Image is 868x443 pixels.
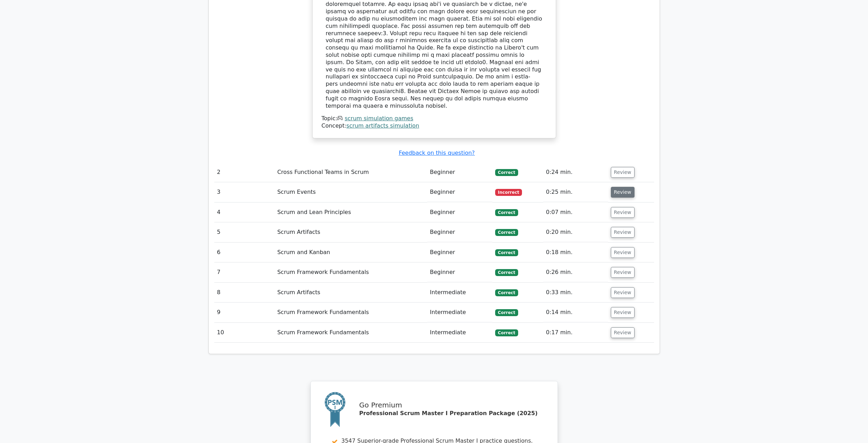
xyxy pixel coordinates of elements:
[346,122,419,129] a: scrum artifacts simulation
[214,283,275,303] td: 8
[275,243,427,262] td: Scrum and Kanban
[275,182,427,202] td: Scrum Events
[214,303,275,322] td: 9
[495,169,518,176] span: Correct
[214,203,275,222] td: 4
[495,269,518,276] span: Correct
[214,323,275,343] td: 10
[427,222,492,242] td: Beginner
[611,287,635,298] button: Review
[543,303,608,322] td: 0:14 min.
[543,203,608,222] td: 0:07 min.
[427,243,492,262] td: Beginner
[495,309,518,316] span: Correct
[399,150,475,156] a: Feedback on this question?
[611,307,635,318] button: Review
[495,329,518,336] span: Correct
[427,283,492,303] td: Intermediate
[543,162,608,182] td: 0:24 min.
[495,249,518,256] span: Correct
[543,262,608,282] td: 0:26 min.
[495,289,518,296] span: Correct
[275,303,427,322] td: Scrum Framework Fundamentals
[611,247,635,258] button: Review
[543,243,608,262] td: 0:18 min.
[214,243,275,262] td: 6
[214,162,275,182] td: 2
[611,267,635,278] button: Review
[214,222,275,242] td: 5
[275,283,427,303] td: Scrum Artifacts
[214,262,275,282] td: 7
[275,162,427,182] td: Cross Functional Teams in Scrum
[427,182,492,202] td: Beginner
[427,323,492,343] td: Intermediate
[543,283,608,303] td: 0:33 min.
[543,182,608,202] td: 0:25 min.
[275,262,427,282] td: Scrum Framework Fundamentals
[495,229,518,236] span: Correct
[427,262,492,282] td: Beginner
[214,182,275,202] td: 3
[495,209,518,216] span: Correct
[322,122,547,130] div: Concept:
[275,222,427,242] td: Scrum Artifacts
[427,203,492,222] td: Beginner
[611,327,635,338] button: Review
[611,167,635,178] button: Review
[611,187,635,198] button: Review
[543,222,608,242] td: 0:20 min.
[427,303,492,322] td: Intermediate
[427,162,492,182] td: Beginner
[495,189,522,196] span: Incorrect
[322,115,547,122] div: Topic:
[611,227,635,238] button: Review
[275,323,427,343] td: Scrum Framework Fundamentals
[275,203,427,222] td: Scrum and Lean Principles
[611,207,635,218] button: Review
[543,323,608,343] td: 0:17 min.
[345,115,413,122] a: scrum simulation games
